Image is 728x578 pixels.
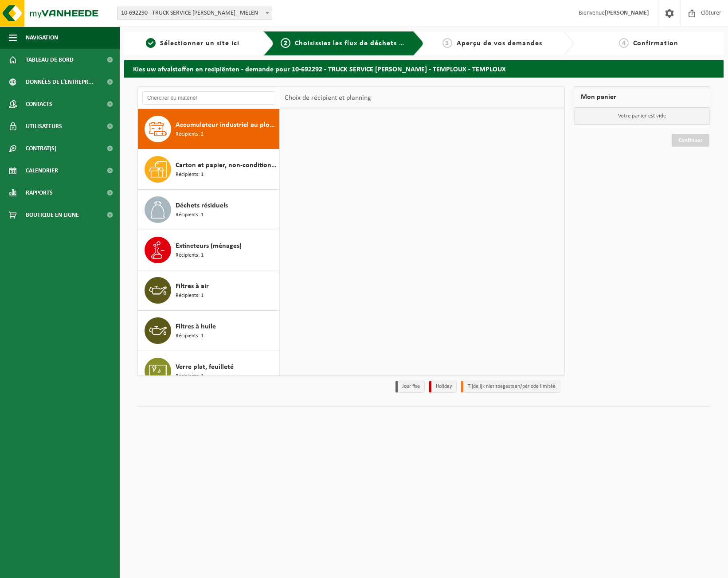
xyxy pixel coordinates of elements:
div: Choix de récipient et planning [280,87,376,109]
span: Récipients: 1 [176,171,204,179]
li: Holiday [429,381,457,393]
span: Extincteurs (ménages) [176,241,242,251]
button: Carton et papier, non-conditionné (industriel) Récipients: 1 [138,149,280,190]
button: Extincteurs (ménages) Récipients: 1 [138,230,280,270]
span: Rapports [26,182,53,204]
span: Navigation [26,27,58,49]
button: Filtres à air Récipients: 1 [138,270,280,311]
strong: [PERSON_NAME] [605,10,649,16]
span: Contrat(s) [26,137,56,160]
input: Chercher du matériel [142,91,275,105]
span: Tableau de bord [26,49,74,71]
a: 1Sélectionner un site ici [129,38,256,49]
span: Récipients: 1 [176,211,204,219]
span: 3 [442,38,452,48]
span: Utilisateurs [26,115,62,137]
span: Verre plat, feuilleté [176,362,234,372]
span: 10-692290 - TRUCK SERVICE SEBASTIAN - MELEN - MELEN [117,7,272,20]
span: Récipients: 1 [176,292,204,300]
p: Votre panier est vide [574,108,710,125]
span: Calendrier [26,160,58,182]
span: Déchets résiduels [176,200,228,211]
li: Jour fixe [395,381,425,393]
span: Choisissiez les flux de déchets et récipients [295,40,442,47]
li: Tijdelijk niet toegestaan/période limitée [461,381,560,393]
span: Boutique en ligne [26,204,79,226]
h2: Kies uw afvalstoffen en recipiënten - demande pour 10-692292 - TRUCK SERVICE [PERSON_NAME] - TEMP... [124,60,724,77]
span: Récipients: 1 [176,372,204,381]
span: Récipients: 1 [176,251,204,260]
button: Accumulateur industriel au plomb Récipients: 2 [138,109,280,149]
span: 10-692290 - TRUCK SERVICE SEBASTIAN - MELEN - MELEN [117,7,272,20]
button: Déchets résiduels Récipients: 1 [138,190,280,230]
span: 4 [619,38,629,48]
span: Confirmation [633,40,678,47]
span: Récipients: 2 [176,130,204,139]
button: Filtres à huile Récipients: 1 [138,311,280,351]
span: Aperçu de vos demandes [457,40,542,47]
span: Filtres à air [176,281,209,292]
a: Continuer [672,134,709,147]
span: 1 [146,38,156,48]
button: Verre plat, feuilleté Récipients: 1 [138,351,280,391]
span: Filtres à huile [176,321,216,332]
span: Sélectionner un site ici [160,40,239,47]
div: Mon panier [574,86,710,108]
span: 2 [281,38,290,48]
span: Accumulateur industriel au plomb [176,120,277,130]
span: Données de l'entrepr... [26,71,94,93]
span: Récipients: 1 [176,332,204,340]
span: Carton et papier, non-conditionné (industriel) [176,160,277,171]
span: Contacts [26,93,52,115]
